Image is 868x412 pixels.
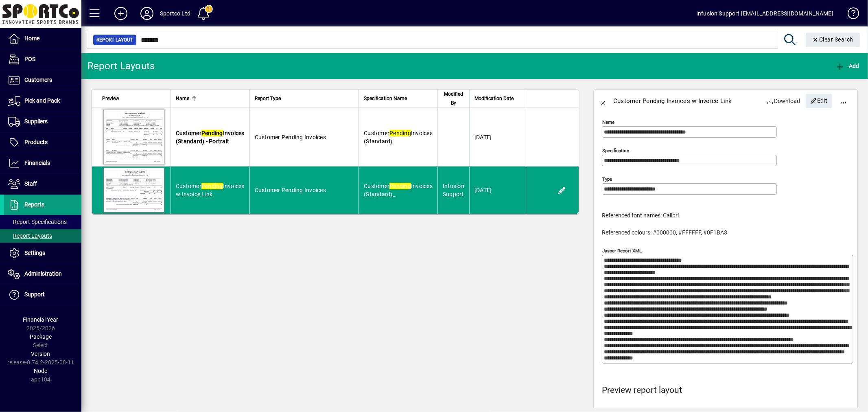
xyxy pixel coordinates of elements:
[24,201,44,208] span: Reports
[834,91,853,111] button: More options
[24,291,45,298] span: Support
[24,250,45,256] span: Settings
[4,49,81,70] a: POS
[96,36,133,44] span: Report Layout
[469,167,526,214] td: [DATE]
[806,94,832,108] button: Edit
[602,229,727,236] span: Referenced colours: #000000, #FFFFFF, #0F1BA3
[4,91,81,111] a: Pick and Pack
[4,153,81,173] a: Financials
[24,139,48,145] span: Products
[201,183,223,189] em: Pending
[602,148,629,153] mat-label: Specification
[102,94,119,103] span: Preview
[30,333,52,340] span: Package
[134,6,160,21] button: Profile
[24,180,37,187] span: Staff
[555,184,568,197] button: Edit
[4,132,81,153] a: Products
[364,94,407,103] span: Specification Name
[201,130,223,136] em: Pending
[812,36,854,43] span: Clear Search
[833,59,861,73] button: Add
[602,119,614,125] mat-label: Name
[255,94,281,103] span: Report Type
[4,70,81,90] a: Customers
[594,91,613,111] button: Back
[4,243,81,263] a: Settings
[255,134,326,140] span: Customer Pending Invoices
[24,118,48,125] span: Suppliers
[443,183,464,197] span: Infusion Support
[602,248,642,254] mat-label: Jasper Report XML
[4,229,81,243] a: Report Layouts
[4,264,81,284] a: Administration
[4,174,81,194] a: Staff
[389,183,411,189] em: Pending
[842,2,858,28] a: Knowledge Base
[176,94,245,103] div: Name
[474,94,521,103] div: Modification Date
[255,94,354,103] div: Report Type
[8,219,67,225] span: Report Specifications
[176,94,189,103] span: Name
[469,108,526,167] td: [DATE]
[24,56,35,62] span: POS
[4,28,81,49] a: Home
[160,7,190,20] div: Sportco Ltd
[31,351,50,357] span: Version
[24,270,62,277] span: Administration
[24,97,60,104] span: Pick and Pack
[8,232,52,239] span: Report Layouts
[443,90,464,107] span: Modified By
[4,285,81,305] a: Support
[176,130,245,145] span: Customer Invoices (Standard) - Portrait
[364,183,433,197] span: Customer Invoices (Standard)_
[767,94,801,107] span: Download
[4,215,81,229] a: Report Specifications
[87,59,155,72] div: Report Layouts
[806,33,860,47] button: Clear
[24,77,52,83] span: Customers
[602,212,679,219] span: Referenced font names: Calibri
[24,35,39,42] span: Home
[602,385,853,395] h4: Preview report layout
[108,6,134,21] button: Add
[23,316,59,323] span: Financial Year
[810,94,828,107] span: Edit
[474,94,514,103] span: Modification Date
[835,63,859,69] span: Add
[364,94,433,103] div: Specification Name
[176,183,245,197] span: Customer Invoices w Invoice Link
[24,160,50,166] span: Financials
[613,94,732,107] div: Customer Pending Invoices w Invoice Link
[255,187,326,193] span: Customer Pending Invoices
[696,7,833,20] div: Infusion Support [EMAIL_ADDRESS][DOMAIN_NAME]
[364,130,433,145] span: Customer Invoices (Standard)
[764,94,804,108] a: Download
[602,176,612,182] mat-label: Type
[34,368,48,374] span: Node
[389,130,411,136] em: Pending
[4,112,81,132] a: Suppliers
